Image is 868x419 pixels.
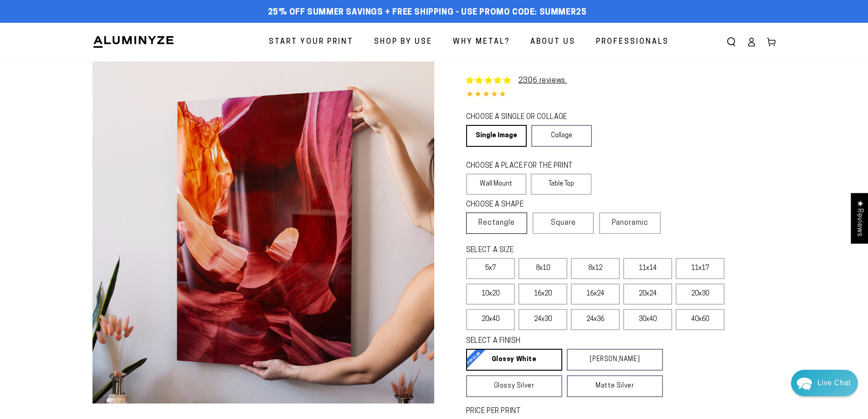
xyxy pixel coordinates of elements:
summary: Search our site [721,32,741,52]
label: 30x40 [623,309,672,330]
label: 20x30 [676,284,724,305]
div: Click to open Judge.me floating reviews tab [851,193,868,243]
span: We run on [70,262,123,266]
img: Marie J [66,14,90,37]
legend: CHOOSE A SHAPE [466,200,585,210]
label: 11x17 [676,258,724,279]
span: Why Metal? [453,36,510,49]
img: John [85,14,109,37]
div: 4.85 out of 5.0 stars [466,88,776,102]
span: 25% off Summer Savings + Free Shipping - Use Promo Code: SUMMER25 [268,8,587,18]
div: Contact Us Directly [817,370,851,396]
span: Shop By Use [374,36,432,49]
label: 16x24 [571,284,620,305]
a: Shop By Use [367,30,439,54]
label: 5x7 [466,258,515,279]
a: Send a Message [62,275,132,290]
a: Glossy White [466,349,562,371]
span: Panoramic [612,219,648,227]
label: 8x10 [519,258,567,279]
label: PRICE PER PRINT [466,406,776,417]
a: About Us [524,30,582,54]
label: 20x40 [466,309,515,330]
img: Aluminyze [92,35,175,49]
legend: SELECT A FINISH [466,336,641,347]
img: Helga [104,14,128,37]
a: Glossy Silver [466,375,562,397]
div: We usually reply within an hour at this time of day. [13,42,180,50]
a: Why Metal? [446,30,517,54]
a: Professionals [589,30,676,54]
label: 16x20 [519,284,567,305]
span: About Us [530,36,575,49]
span: Rectangle [478,217,515,228]
label: 20x24 [623,284,672,305]
a: 2306 reviews. [519,77,567,84]
label: 10x20 [466,284,515,305]
label: 40x60 [676,309,724,330]
label: 24x30 [519,309,567,330]
a: Collage [531,125,592,147]
label: 11x14 [623,258,672,279]
a: Start Your Print [262,30,360,54]
label: Table Top [531,174,591,195]
span: Professionals [596,36,669,49]
label: Wall Mount [466,174,527,195]
legend: CHOOSE A PLACE FOR THE PRINT [466,161,583,171]
legend: CHOOSE A SINGLE OR COLLAGE [466,112,584,123]
span: Re:amaze [98,260,123,267]
label: 24x36 [571,309,620,330]
div: Chat widget toggle [791,370,858,396]
span: Square [551,217,576,228]
legend: SELECT A SIZE [466,245,648,256]
label: 8x12 [571,258,620,279]
a: Matte Silver [567,375,663,397]
span: Start Your Print [269,36,354,49]
a: Single Image [466,125,527,147]
a: [PERSON_NAME] [567,349,663,371]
